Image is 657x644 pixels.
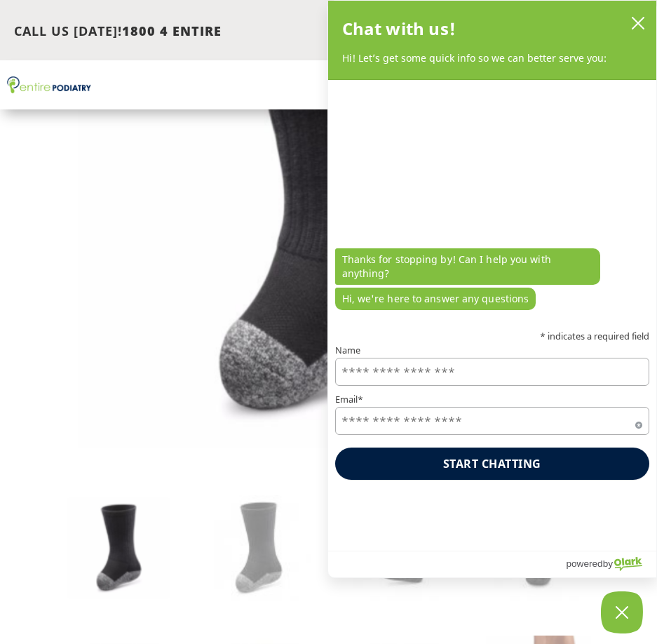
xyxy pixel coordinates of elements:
div: chat [328,80,657,316]
button: Close Chatbox [601,591,643,633]
span: powered [566,555,602,572]
button: close chatbox [627,13,649,34]
button: Start chatting [335,448,650,480]
input: Name [335,358,650,386]
img: transmet sock dr comfort black [66,495,171,601]
input: Email [335,407,650,435]
p: Hi! Let’s get some quick info so we can better serve you: [342,51,643,65]
p: CALL US [DATE]! [14,22,443,41]
p: * indicates a required field [335,332,650,341]
span: Required field [635,419,642,426]
label: Email* [335,395,650,404]
span: 1800 4 ENTIRE [122,22,222,39]
a: Powered by Olark [566,551,656,577]
img: Dr Comfort Transmet Black Sock for Partially Amputated Feet - available at Australian Podiatrist,... [206,495,311,601]
label: Name [335,346,650,355]
p: Hi, we're here to answer any questions [335,288,536,310]
h2: Chat with us! [342,15,456,43]
p: Thanks for stopping by! Can I help you with anything? [335,248,601,285]
span: by [603,555,613,572]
